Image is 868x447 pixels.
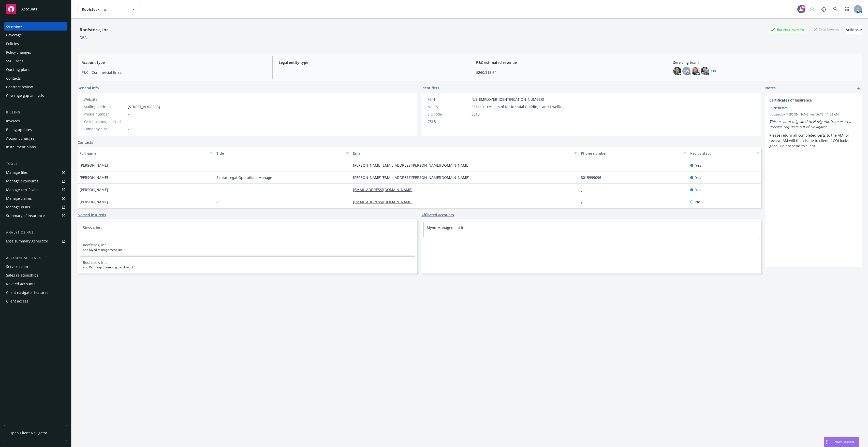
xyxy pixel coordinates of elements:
[769,112,858,117] span: Updated by [PERSON_NAME] on [DATE] 11:02 AM
[4,237,67,245] a: Loss summary generator
[695,175,701,180] span: Yes
[80,175,108,180] span: [PERSON_NAME]
[427,225,466,230] a: Mynd Management Inc
[6,83,33,91] div: Contract review
[769,133,858,149] p: Please return all completed certs to the AM for review, AM will then issue to client if COI looks...
[4,126,67,134] a: Billing updates
[216,187,218,192] span: -
[6,271,38,279] div: Sales relationships
[4,22,67,31] a: Overview
[128,111,129,117] span: -
[4,263,67,271] a: Service team
[472,104,566,109] span: 531110 - Lessors of Residential Buildings and Dwellings
[4,297,67,305] a: Client access
[6,48,31,56] div: Policy changes
[4,271,67,279] a: Sales relationships
[6,186,39,194] div: Manage certificates
[80,199,108,205] span: [PERSON_NAME]
[4,2,67,16] a: Accounts
[421,212,454,218] a: Affiliated accounts
[769,119,852,129] em: This account migrated to Navigator from ecerts. Process requests out of Navigator.
[6,297,28,305] div: Client access
[80,151,207,156] div: Full name
[6,212,45,220] div: Summary of insurance
[4,280,67,288] a: Related accounts
[765,93,862,153] div: Certificates of InsuranceCertificatesUpdatedby [PERSON_NAME] on [DATE] 11:02 AMThis account migra...
[84,111,126,117] div: Phone number
[4,161,67,166] div: Tools
[6,194,32,203] div: Manage claims
[4,230,67,235] div: Analytics hub
[4,177,67,185] a: Manage exposures
[80,187,108,192] span: [PERSON_NAME]
[6,92,44,100] div: Coverage gap analysis
[21,7,37,11] span: Accounts
[4,83,67,91] a: Contract review
[78,85,99,91] span: General info
[6,263,28,271] div: Service team
[801,5,805,10] div: 70
[6,126,32,134] div: Billing updates
[4,92,67,100] a: Coverage gap analysis
[581,175,605,180] a: 8015999096
[673,60,858,65] span: Servicing team
[811,26,842,33] div: Total Rewards
[83,248,412,252] span: and Mynd Management, Inc.
[768,26,807,33] div: Business Insurance
[834,440,855,444] span: Nova Assist
[695,163,701,168] span: Yes
[214,147,351,159] button: Title
[684,68,689,74] span: CW
[4,66,67,74] a: Quoting plans
[6,177,38,185] div: Manage exposures
[4,110,67,115] div: Billing
[690,151,754,156] div: Key contact
[6,237,48,245] div: Loss summary generator
[428,97,469,102] div: FEIN
[4,289,67,297] a: Client navigator features
[78,140,93,145] a: Contacts
[83,260,107,265] a: Roofstock, Inc.
[84,119,126,124] div: Year business started
[846,25,862,35] button: Actions
[353,199,417,204] a: [EMAIL_ADDRESS][DOMAIN_NAME]
[692,67,700,75] img: photo
[6,57,23,65] div: SSC Cases
[4,48,67,56] a: Policy changes
[6,74,21,82] div: Contacts
[83,265,412,270] span: and RentPrep Screening Services LLC
[84,97,126,102] div: Website
[4,57,67,65] a: SSC Cases
[82,7,126,12] span: Roofstock, Inc.
[695,187,701,192] span: Yes
[807,4,817,14] a: Start snowing
[421,85,439,91] span: Identifiers
[824,437,830,447] div: Drag to move
[856,85,862,91] a: add
[6,134,34,142] div: Account charges
[695,199,700,205] span: No
[279,70,463,75] span: -
[80,163,108,168] span: [PERSON_NAME]
[581,187,586,192] a: -
[819,4,829,14] a: Report a Bug
[78,26,112,33] div: Roofstock, Inc.
[84,126,126,132] div: Company size
[6,203,30,211] div: Manage BORs
[128,126,129,132] span: -
[6,40,19,48] div: Policies
[128,104,160,109] span: [STREET_ADDRESS]
[6,66,30,74] div: Quoting plans
[472,111,480,117] span: 6513
[4,40,67,48] a: Policies
[579,147,688,159] button: Phone number
[80,35,89,40] div: DBA: -
[771,106,788,110] span: Certificates
[128,97,129,102] a: -
[4,203,67,211] a: Manage BORs
[83,242,107,247] a: Roofstock, Inc.
[701,67,709,75] img: photo
[428,111,469,117] div: SIC code
[4,255,67,261] div: Account settings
